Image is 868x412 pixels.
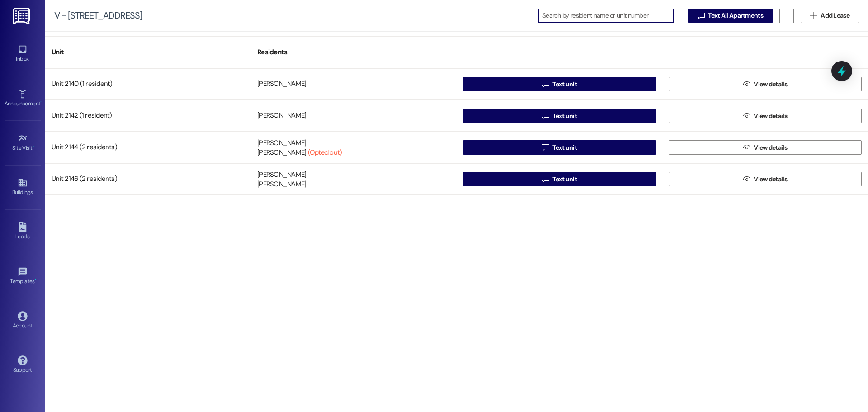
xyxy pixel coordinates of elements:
a: Templates • [5,264,41,289]
button: View details [669,109,862,123]
div: Unit 2142 (1 resident) [45,107,251,125]
a: Support [5,353,41,377]
button: Text unit [463,172,656,186]
a: Leads [5,219,41,244]
div: [PERSON_NAME] [257,138,306,148]
div: Residents [251,41,457,63]
i:  [743,144,750,151]
div: [PERSON_NAME] [257,80,306,89]
span: View details [754,80,787,89]
i:  [810,12,817,19]
span: • [33,143,34,150]
i:  [542,81,549,88]
div: [PERSON_NAME] [257,170,306,180]
div: Unit 2144 (2 residents) [45,138,251,156]
a: Inbox [5,42,41,66]
span: • [40,99,42,105]
div: Unit [45,41,251,63]
div: [PERSON_NAME] [257,111,306,121]
div: [PERSON_NAME] [257,180,306,189]
div: Unit 2140 (1 resident) [45,75,251,93]
span: Text unit [552,80,577,89]
i:  [542,112,549,119]
button: Text All Apartments [688,9,773,23]
div: [PERSON_NAME] [257,148,342,165]
div: V - [STREET_ADDRESS] [54,11,142,20]
span: • [35,277,36,283]
i:  [743,112,750,119]
input: Search by resident name or unit number [542,9,674,22]
a: Site Visit • [5,131,41,155]
div: Unit 2146 (2 residents) [45,170,251,188]
i:  [743,81,750,88]
button: Text unit [463,140,656,155]
img: ResiDesk Logo [13,8,32,24]
i:  [542,144,549,151]
i:  [743,175,750,183]
i:  [698,12,704,19]
span: Add Lease [821,11,849,20]
span: Text unit [552,175,577,184]
button: Text unit [463,77,656,91]
button: View details [669,172,862,186]
span: Text unit [552,111,577,121]
span: Text unit [552,143,577,152]
a: Buildings [5,175,41,199]
i:  [542,175,549,183]
button: Text unit [463,109,656,123]
a: Account [5,308,41,333]
button: Add Lease [801,9,859,23]
span: Text All Apartments [708,11,763,20]
button: View details [669,77,862,91]
button: View details [669,140,862,155]
span: View details [754,111,787,121]
span: View details [754,175,787,184]
span: View details [754,143,787,152]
